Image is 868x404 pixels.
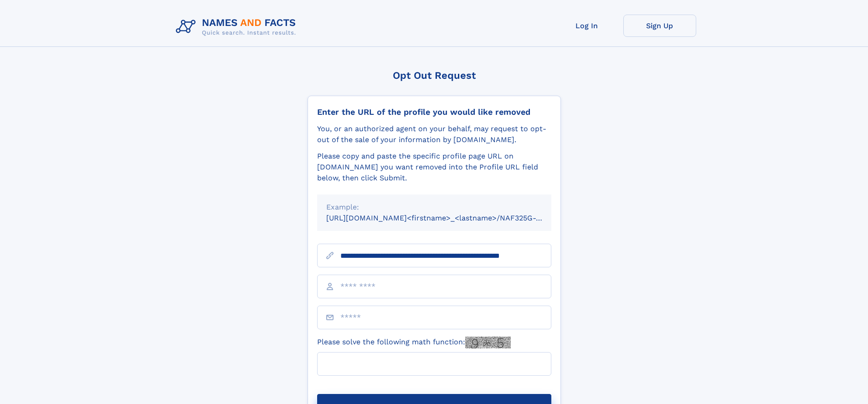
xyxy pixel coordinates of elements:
[317,151,551,184] div: Please copy and paste the specific profile page URL on [DOMAIN_NAME] you want removed into the Pr...
[308,70,561,81] div: Opt Out Request
[317,123,551,145] div: You, or an authorized agent on your behalf, may request to opt-out of the sale of your informatio...
[317,107,551,117] div: Enter the URL of the profile you would like removed
[326,214,569,222] small: [URL][DOMAIN_NAME]<firstname>_<lastname>/NAF325G-xxxxxxxx
[550,15,623,37] a: Log In
[172,15,303,39] img: Logo Names and Facts
[326,202,542,213] div: Example:
[317,337,511,348] label: Please solve the following math function:
[623,15,696,37] a: Sign Up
